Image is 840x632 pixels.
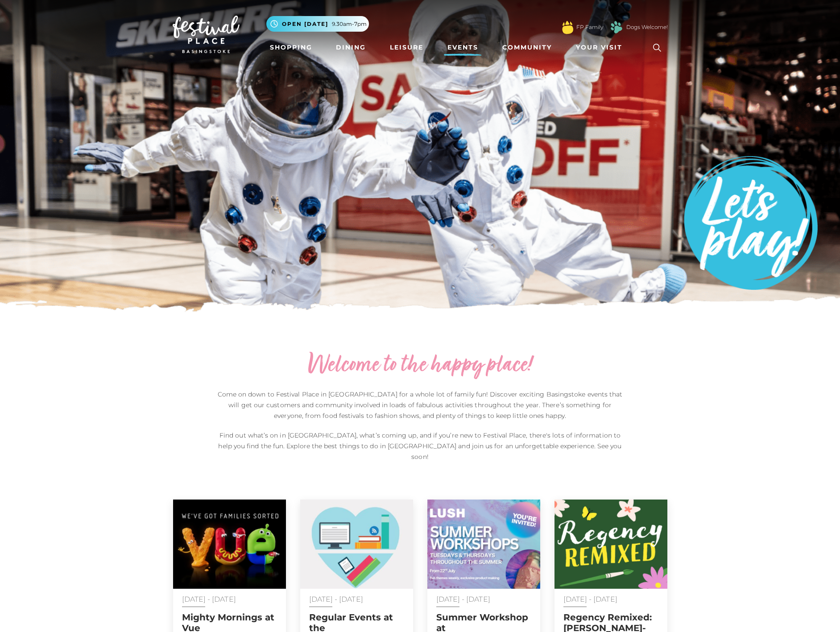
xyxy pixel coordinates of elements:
a: Community [499,39,555,56]
a: Your Visit [572,39,630,56]
span: Your Visit [576,43,622,52]
span: Open [DATE] [282,20,328,28]
a: Dogs Welcome! [626,23,668,31]
p: [DATE] - [DATE] [563,595,658,603]
p: Find out what’s on in [GEOGRAPHIC_DATA], what’s coming up, and if you’re new to Festival Place, t... [215,430,625,462]
button: Open [DATE] 9.30am-7pm [266,16,369,32]
h2: Welcome to the happy place! [215,351,625,380]
span: 9.30am-7pm [332,20,367,28]
p: [DATE] - [DATE] [436,595,531,603]
a: Dining [332,39,369,56]
img: Festival Place Logo [173,16,240,53]
a: FP Family [576,23,603,31]
p: Come on down to Festival Place in [GEOGRAPHIC_DATA] for a whole lot of family fun! Discover excit... [215,389,625,421]
a: Leisure [386,39,427,56]
a: Events [444,39,482,56]
p: [DATE] - [DATE] [182,595,277,603]
p: [DATE] - [DATE] [309,595,404,603]
a: Shopping [266,39,316,56]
